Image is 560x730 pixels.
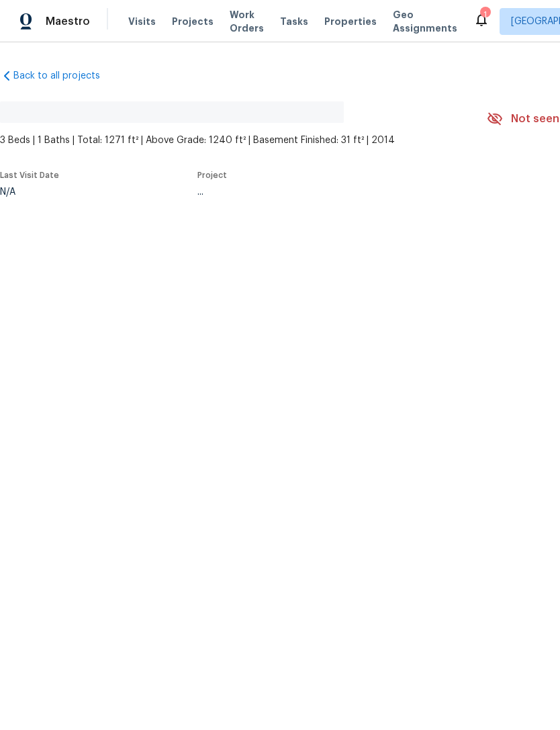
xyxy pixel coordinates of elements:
div: ... [197,187,455,197]
div: 1 [480,8,489,21]
span: Work Orders [230,8,264,35]
span: Tasks [280,17,308,26]
span: Geo Assignments [393,8,457,35]
span: Project [197,171,227,179]
span: Properties [324,15,377,28]
span: Maestro [46,15,90,28]
span: Projects [172,15,214,28]
span: Visits [128,15,156,28]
